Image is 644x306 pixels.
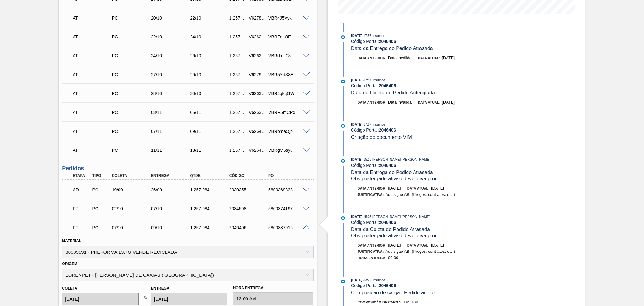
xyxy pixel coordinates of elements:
div: VBRdmifCs [267,53,311,58]
div: Código Portal: [351,39,500,44]
div: Coleta [110,173,154,178]
span: : Insumos [371,78,386,82]
div: VBR4J5Vvk [267,15,311,20]
div: Código [228,173,272,178]
strong: 2046406 [379,220,396,225]
p: AT [73,91,114,96]
div: 1.257,984 [228,15,248,20]
div: VBRFnjs3E [267,34,311,39]
div: VBR4qkqGW [267,91,311,96]
span: Data anterior: [358,56,386,60]
div: Aguardando Informações de Transporte [71,124,115,138]
span: Composicão de carga / Pedido aceito [351,290,435,295]
div: VBRR5mCRx [267,110,311,115]
div: 26/09/2025 [149,187,193,192]
label: Origem [62,262,77,266]
div: 24/10/2025 [149,53,193,58]
div: Código Portal: [351,163,500,168]
label: Coleta [62,286,77,291]
div: Pedido de Compra [110,34,154,39]
span: Data atual: [407,186,430,190]
div: 22/10/2025 [188,15,232,20]
div: Pedido de Compra [110,53,154,58]
div: 2034598 [228,206,272,211]
p: AT [73,53,114,58]
span: Data anterior: [358,186,386,190]
div: 19/09/2025 [110,187,154,192]
p: AT [73,34,114,39]
div: 1.257,984 [188,225,232,230]
div: 11/11/2025 [149,148,193,153]
div: Aguardando Informações de Transporte [71,87,115,100]
span: Data inválida [388,100,412,105]
div: Aguardando Descarga [71,183,92,197]
span: [DATE] [431,186,444,190]
div: 1.257,984 [228,129,248,134]
span: [DATE] [442,100,455,105]
div: Aguardando Informações de Transporte [71,143,115,157]
div: 07/10/2025 [149,206,193,211]
span: Data atual: [418,100,440,104]
span: [DATE] [351,34,362,37]
p: PT [73,206,90,211]
div: Pedido de Compra [110,110,154,115]
div: Aguardando Informações de Transporte [71,49,115,63]
div: Pedido de Compra [110,148,154,153]
span: Data anterior: [358,100,386,104]
div: 2046406 [228,225,272,230]
h3: Pedidos [62,165,313,172]
div: 22/10/2025 [149,34,193,39]
span: : Insumos [371,278,386,282]
span: - 17:57 [363,123,371,126]
div: Pedido de Compra [110,72,154,77]
div: Aguardando Informações de Transporte [71,11,115,25]
div: 30/10/2025 [188,91,232,96]
span: Aquisição ABI (Preços, contratos, etc.) [385,192,455,197]
div: Pedido de Compra [91,225,111,230]
span: : [PERSON_NAME] [PERSON_NAME] [371,215,430,218]
input: dd/mm/yyyy [151,293,227,305]
div: 5800387916 [267,225,311,230]
div: PO [267,173,311,178]
div: Pedido em Trânsito [71,221,92,235]
div: 07/10/2025 [110,225,154,230]
span: Justificativa: [358,250,384,253]
span: - 13:22 [363,278,371,282]
div: 13/11/2025 [188,148,232,153]
div: 1.257,984 [228,72,248,77]
strong: 2046406 [379,283,396,288]
span: - 17:57 [363,78,371,82]
span: 1853498 [403,300,419,304]
div: 1.257,984 [228,34,248,39]
img: atual [341,124,345,128]
img: atual [341,80,345,83]
p: AT [73,15,114,20]
strong: 2046406 [379,127,396,133]
div: 07/11/2025 [149,129,193,134]
span: [DATE] [388,243,401,247]
div: VBRbmaOjp [267,129,311,134]
img: atual [341,216,345,220]
span: Composição de Carga : [358,300,402,304]
div: Tipo [91,173,111,178]
div: Pedido de Compra [110,129,154,134]
p: AT [73,148,114,153]
span: : Insumos [371,34,386,37]
div: Pedido de Compra [110,15,154,20]
span: [DATE] [351,278,362,282]
div: VBRgM6syu [267,148,311,153]
button: locked [138,293,151,305]
div: Pedido de Compra [91,206,111,211]
div: 09/11/2025 [188,129,232,134]
div: Pedido de Compra [110,91,154,96]
div: 27/10/2025 [149,72,193,77]
span: [DATE] [351,78,362,82]
span: : [PERSON_NAME] [PERSON_NAME] [371,157,430,161]
span: Data da Entrega do Pedido Atrasada [351,46,433,51]
span: - 15:25 [363,158,371,161]
div: V626299 [247,53,268,58]
div: 1.257,984 [188,206,232,211]
span: : Insumos [371,122,386,126]
div: 1.257,984 [228,91,248,96]
div: 28/10/2025 [149,91,193,96]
